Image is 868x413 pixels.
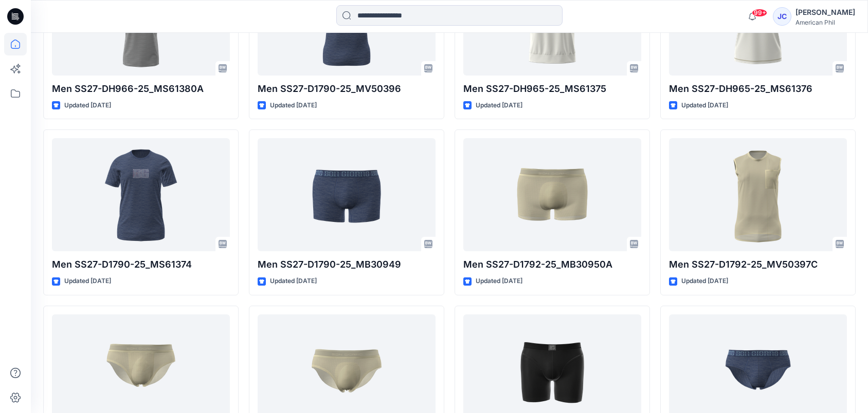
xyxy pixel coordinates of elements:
[476,276,522,287] p: Updated [DATE]
[752,9,767,17] span: 99+
[52,257,230,272] p: Men SS27-D1790-25_MS61374
[463,138,641,251] a: Men SS27-D1792-25_MB30950A
[64,276,111,287] p: Updated [DATE]
[476,100,522,111] p: Updated [DATE]
[681,276,728,287] p: Updated [DATE]
[64,100,111,111] p: Updated [DATE]
[681,100,728,111] p: Updated [DATE]
[52,138,230,251] a: Men SS27-D1790-25_MS61374
[463,257,641,272] p: Men SS27-D1792-25_MB30950A
[258,138,436,251] a: Men SS27-D1790-25_MB30949
[463,82,641,96] p: Men SS27-DH965-25_MS61375
[795,18,855,26] div: American Phil
[52,82,230,96] p: Men SS27-DH966-25_MS61380A
[258,82,436,96] p: Men SS27-D1790-25_MV50396
[773,7,791,26] div: JC
[669,138,847,251] a: Men SS27-D1792-25_MV50397C
[270,100,317,111] p: Updated [DATE]
[270,276,317,287] p: Updated [DATE]
[795,6,855,18] div: [PERSON_NAME]
[258,257,436,272] p: Men SS27-D1790-25_MB30949
[669,257,847,272] p: Men SS27-D1792-25_MV50397C
[669,82,847,96] p: Men SS27-DH965-25_MS61376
